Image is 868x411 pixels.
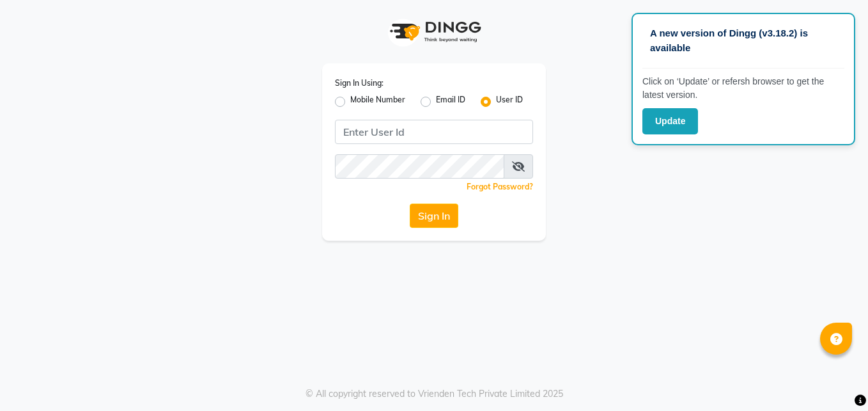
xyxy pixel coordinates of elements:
[650,26,837,55] p: A new version of Dingg (v3.18.2) is available
[642,108,698,134] button: Update
[467,182,533,191] a: Forgot Password?
[335,120,533,144] input: Username
[335,154,504,179] input: Username
[642,75,844,102] p: Click on ‘Update’ or refersh browser to get the latest version.
[383,13,485,51] img: logo1.svg
[350,94,405,109] label: Mobile Number
[410,204,458,228] button: Sign In
[335,77,384,89] label: Sign In Using:
[496,94,523,109] label: User ID
[436,94,465,109] label: Email ID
